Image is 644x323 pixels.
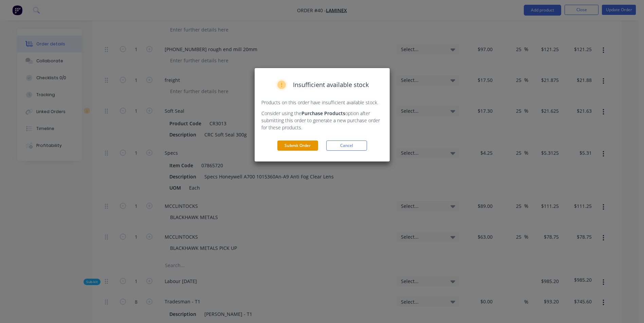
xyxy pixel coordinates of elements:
p: Consider using the option after submitting this order to generate a new purchase order for these ... [261,110,383,131]
button: Cancel [326,141,367,151]
p: Products on this order have insufficient available stock. [261,99,383,106]
strong: Purchase Products [301,110,345,116]
button: Submit Order [277,141,318,151]
span: Insufficient available stock [293,80,369,89]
